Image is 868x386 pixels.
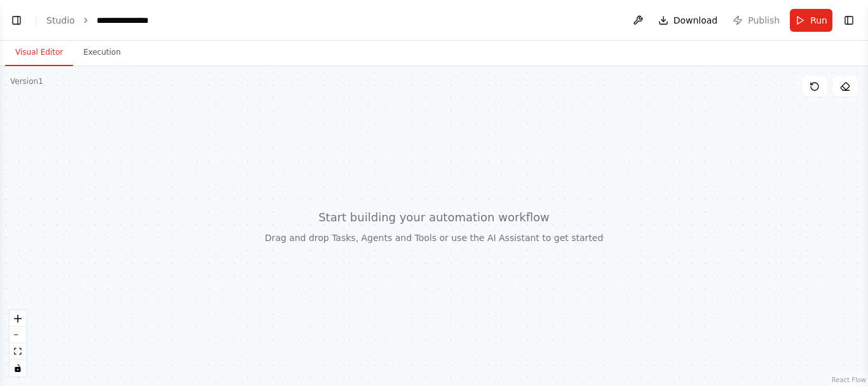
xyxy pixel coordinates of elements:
button: toggle interactivity [10,360,26,376]
a: React Flow attribution [832,376,866,383]
button: Download [653,9,723,32]
button: fit view [10,343,26,360]
div: React Flow controls [10,310,26,376]
div: Version 1 [10,76,43,86]
button: Execution [73,39,131,66]
a: Studio [46,15,75,25]
button: zoom in [10,310,26,327]
button: zoom out [10,327,26,343]
button: Run [790,9,832,32]
button: Show left sidebar [8,11,25,29]
button: Visual Editor [5,39,73,66]
nav: breadcrumb [46,14,159,27]
span: Download [674,14,718,27]
span: Run [810,14,827,27]
button: Show right sidebar [840,11,858,29]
